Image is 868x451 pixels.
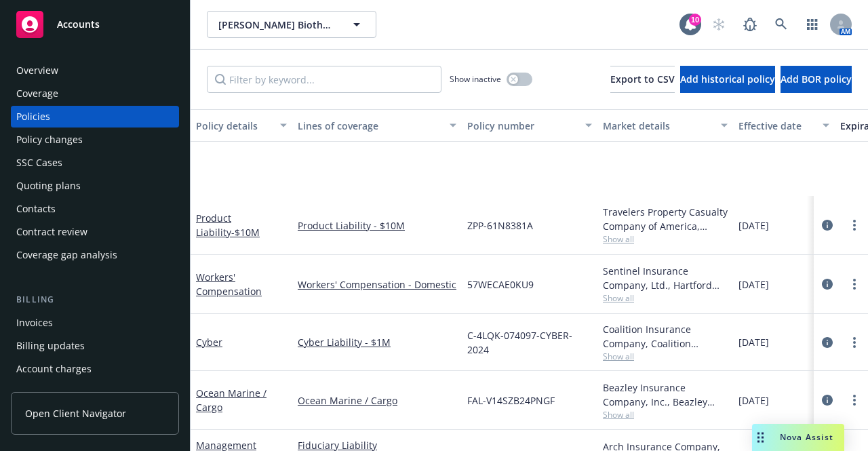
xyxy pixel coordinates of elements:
button: Add historical policy [680,66,775,93]
a: Ocean Marine / Cargo [298,393,456,408]
a: Workers' Compensation - Domestic [298,277,456,292]
a: Switch app [799,11,826,38]
div: Coverage [16,83,58,104]
span: - $10M [231,226,260,239]
button: Add BOR policy [781,66,852,93]
a: Account charges [11,358,179,380]
span: ZPP-61N8381A [467,218,533,233]
div: Overview [16,60,58,81]
button: Policy number [462,109,597,142]
div: Policy changes [16,129,83,151]
a: Contract review [11,221,179,243]
a: Cyber [196,336,222,349]
span: Show all [603,351,728,362]
a: Ocean Marine / Cargo [196,387,267,414]
div: Lines of coverage [298,119,441,133]
a: Product Liability [196,212,260,239]
a: Workers' Compensation [196,271,262,298]
div: 10 [689,14,701,26]
span: Show all [603,233,728,245]
button: Export to CSV [610,66,675,93]
span: FAL-V14SZB24PNGF [467,393,555,408]
div: Invoices [16,312,53,334]
span: 57WECAE0KU9 [467,277,534,292]
div: Coalition Insurance Company, Coalition Insurance Solutions (Carrier), Amwins [603,322,728,351]
span: Open Client Navigator [25,406,126,420]
div: Policies [16,106,50,128]
div: SSC Cases [16,152,62,174]
a: Start snowing [705,11,732,38]
div: Travelers Property Casualty Company of America, Travelers Insurance [603,205,728,233]
span: [DATE] [738,218,769,233]
div: Contacts [16,198,56,220]
div: Beazley Insurance Company, Inc., Beazley Group, Falvey Cargo [603,380,728,409]
button: Lines of coverage [292,109,462,142]
div: Market details [603,119,713,133]
div: Coverage gap analysis [16,244,117,266]
button: [PERSON_NAME] Biotherapeutics, Inc. [207,11,376,38]
div: Drag to move [752,424,769,451]
a: Contacts [11,198,179,220]
a: more [846,217,863,233]
span: [DATE] [738,335,769,349]
div: Sentinel Insurance Company, Ltd., Hartford Insurance Group [603,264,728,292]
a: Invoices [11,312,179,334]
span: Add BOR policy [781,73,852,85]
div: Policy number [467,119,577,133]
button: Market details [597,109,733,142]
a: Search [768,11,795,38]
div: Quoting plans [16,175,81,197]
button: Policy details [191,109,292,142]
a: Overview [11,60,179,81]
a: Policies [11,106,179,128]
button: Nova Assist [752,424,844,451]
a: Quoting plans [11,175,179,197]
a: circleInformation [819,217,835,233]
a: circleInformation [819,334,835,351]
div: Policy details [196,119,272,133]
span: C-4LQK-074097-CYBER-2024 [467,328,592,357]
a: circleInformation [819,276,835,292]
a: Cyber Liability - $1M [298,335,456,349]
a: Billing updates [11,335,179,357]
span: [DATE] [738,393,769,408]
span: [DATE] [738,277,769,292]
a: Report a Bug [736,11,764,38]
a: circleInformation [819,392,835,408]
span: Export to CSV [610,73,675,85]
a: SSC Cases [11,152,179,174]
span: Add historical policy [680,73,775,85]
div: Billing [11,293,179,307]
span: Show inactive [450,73,501,85]
a: Coverage [11,83,179,104]
a: more [846,334,863,351]
div: Account charges [16,358,92,380]
div: Effective date [738,119,814,133]
span: [PERSON_NAME] Biotherapeutics, Inc. [218,18,336,32]
div: Billing updates [16,335,85,357]
a: more [846,276,863,292]
a: Coverage gap analysis [11,244,179,266]
input: Filter by keyword... [207,66,441,93]
button: Effective date [733,109,835,142]
span: Nova Assist [780,431,833,443]
div: Contract review [16,221,87,243]
a: Policy changes [11,129,179,151]
span: Accounts [57,19,100,30]
span: Show all [603,409,728,420]
a: more [846,392,863,408]
a: Accounts [11,5,179,43]
span: Show all [603,292,728,304]
a: Product Liability - $10M [298,218,456,233]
